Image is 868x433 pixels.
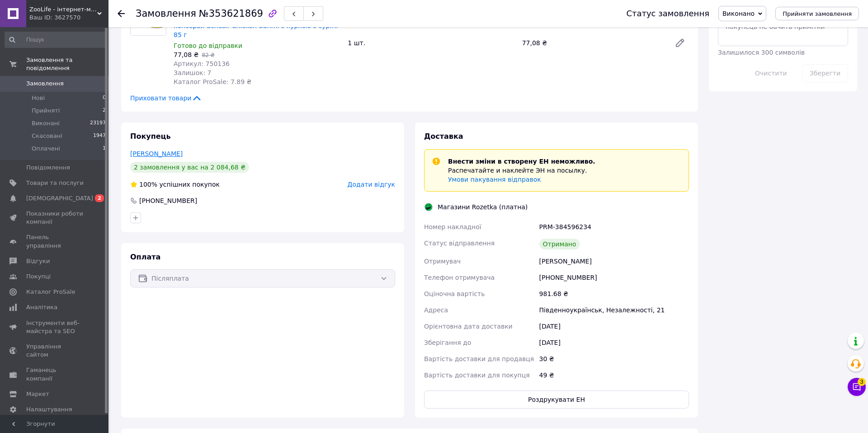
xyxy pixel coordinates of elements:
span: Покупці [26,273,51,281]
span: Залишилося 300 символів [718,49,805,56]
span: Аналітика [26,303,57,311]
button: Роздрукувати ЕН [424,391,689,409]
div: [PERSON_NAME] [538,253,691,269]
span: 2 [95,194,104,202]
span: Каталог ProSale [26,288,75,296]
span: 23197 [90,119,106,127]
span: №353621869 [199,8,263,19]
span: Готово до відправки [174,42,242,49]
span: 0 [103,94,106,102]
div: 30 ₴ [538,351,691,367]
div: 49 ₴ [538,367,691,383]
span: 82 ₴ [202,52,214,58]
span: 1 [103,145,106,153]
div: [PHONE_NUMBER] [138,196,198,205]
span: Показники роботи компанії [26,210,84,226]
span: Отримувач [424,258,461,265]
span: Оплачені [32,145,60,153]
span: Панель управління [26,233,84,249]
span: Вартість доставки для продавця [424,355,534,362]
span: Прийняти замовлення [783,10,852,17]
span: Додати відгук [348,181,395,188]
span: Скасовані [32,132,62,140]
span: 2 [103,107,106,115]
span: Телефон отримувача [424,274,495,281]
a: Редагувати [671,34,689,52]
span: Оплата [130,253,160,261]
div: [DATE] [538,318,691,334]
span: Налаштування [26,405,72,414]
a: Вологий корм для котів у желе натуральні консерви Schesir Chicken Surimi з куркою з сурімі 85 г [174,13,338,38]
span: Артикул: 750136 [174,60,230,67]
div: Повернутися назад [118,9,125,18]
span: Інструменти веб-майстра та SEO [26,319,84,335]
span: Замовлення та повідомлення [26,56,108,72]
span: Каталог ProSale: 7.89 ₴ [174,78,251,85]
div: Магазини Rozetka (платна) [435,202,530,212]
span: 3 [858,378,866,386]
div: успішних покупок [130,180,220,189]
span: Орієнтовна дата доставки [424,323,513,330]
span: 100% [139,181,157,188]
span: Відгуки [26,257,50,265]
span: Гаманець компанії [26,366,84,382]
span: Нові [32,94,45,102]
span: Покупець [130,132,171,141]
div: 2 замовлення у вас на 2 084,68 ₴ [130,162,249,173]
a: Умови пакування відправок [448,176,541,183]
div: 981.68 ₴ [538,286,691,302]
a: [PERSON_NAME] [130,150,183,157]
div: Південноукраїнськ, Незалежності, 21 [538,302,691,318]
span: Вартість доставки для покупця [424,372,530,379]
div: Ваш ID: 3627570 [29,14,108,22]
span: Адреса [424,306,448,314]
input: Пошук [5,32,107,48]
div: PRM-384596234 [538,219,691,235]
div: Статус замовлення [626,9,709,18]
span: Приховати товари [130,94,202,103]
div: [PHONE_NUMBER] [538,269,691,286]
span: Прийняті [32,107,60,115]
span: Маркет [26,390,49,398]
div: 77,08 ₴ [519,37,667,49]
button: Чат з покупцем3 [848,378,866,396]
span: [DEMOGRAPHIC_DATA] [26,194,93,202]
span: Повідомлення [26,164,70,172]
span: 77,08 ₴ [174,51,198,58]
span: 1947 [93,132,106,140]
span: Зберігання до [424,339,471,346]
span: Замовлення [136,8,196,19]
span: ZooLife - інтернет-магазин товарів для тварин [29,5,97,14]
span: Управління сайтом [26,343,84,359]
span: Товари та послуги [26,179,84,187]
span: Залишок: 7 [174,69,212,76]
span: Статус відправлення [424,240,495,247]
div: [DATE] [538,334,691,351]
p: Распечатайте и наклейте ЭН на посылку. [448,166,595,175]
span: Доставка [424,132,463,141]
span: Номер накладної [424,223,481,231]
span: Виконано [722,10,755,17]
span: Виконані [32,119,60,127]
span: Внести зміни в створену ЕН неможливо. [448,158,595,165]
span: Замовлення [26,80,64,88]
div: 1 шт. [344,37,518,49]
div: Отримано [539,239,580,249]
span: Оціночна вартість [424,290,485,297]
button: Прийняти замовлення [775,7,859,20]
